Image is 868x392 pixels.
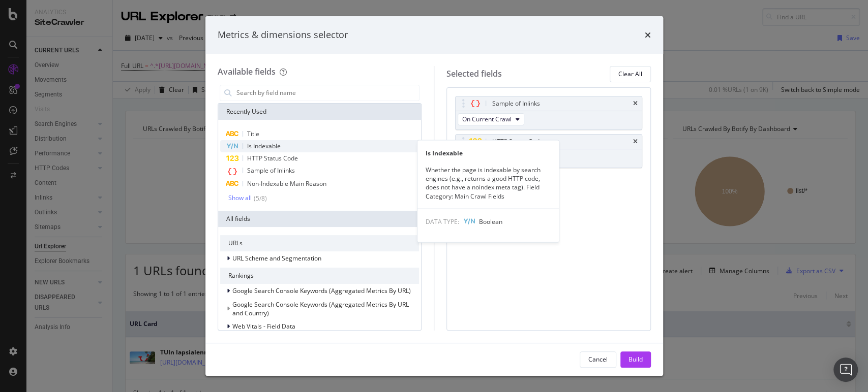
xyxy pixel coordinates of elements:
[247,129,259,138] span: Title
[645,28,651,42] div: times
[252,194,267,203] div: ( 5 / 8 )
[247,166,295,175] span: Sample of Inlinks
[610,66,651,82] button: Clear All
[220,235,420,251] div: URLs
[218,28,348,42] div: Metrics & dimensions selector
[232,322,295,331] span: Web Vitals - Field Data
[455,134,642,168] div: HTTP Status CodetimesOn Current Crawl
[220,300,420,317] div: This group is disabled
[228,194,252,202] div: Show all
[633,101,638,107] div: times
[232,254,321,263] span: URL Scheme and Segmentation
[417,149,559,157] div: Is Indexable
[633,139,638,145] div: times
[620,351,651,368] button: Build
[492,137,543,147] div: HTTP Status Code
[426,217,459,225] span: DATA TYPE:
[247,142,281,150] span: Is Indexable
[492,99,540,109] div: Sample of Inlinks
[417,166,559,201] div: Whether the page is indexable by search engines (e.g., returns a good HTTP code, does not have a ...
[628,355,643,364] div: Build
[218,211,422,227] div: All fields
[218,104,422,120] div: Recently Used
[446,68,502,80] div: Selected fields
[455,96,642,130] div: Sample of InlinkstimesOn Current Crawl
[833,357,858,382] div: Open Intercom Messenger
[247,179,326,188] span: Non-Indexable Main Reason
[235,85,420,101] input: Search by field name
[220,268,420,284] div: Rankings
[247,154,298,162] span: HTTP Status Code
[462,115,512,123] span: On Current Crawl
[232,300,409,317] span: Google Search Console Keywords (Aggregated Metrics By URL and Country)
[580,351,616,368] button: Cancel
[458,113,524,125] button: On Current Crawl
[588,355,608,364] div: Cancel
[218,66,276,77] div: Available fields
[618,70,642,78] div: Clear All
[232,286,411,295] span: Google Search Console Keywords (Aggregated Metrics By URL)
[205,16,663,376] div: modal
[479,217,502,225] span: Boolean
